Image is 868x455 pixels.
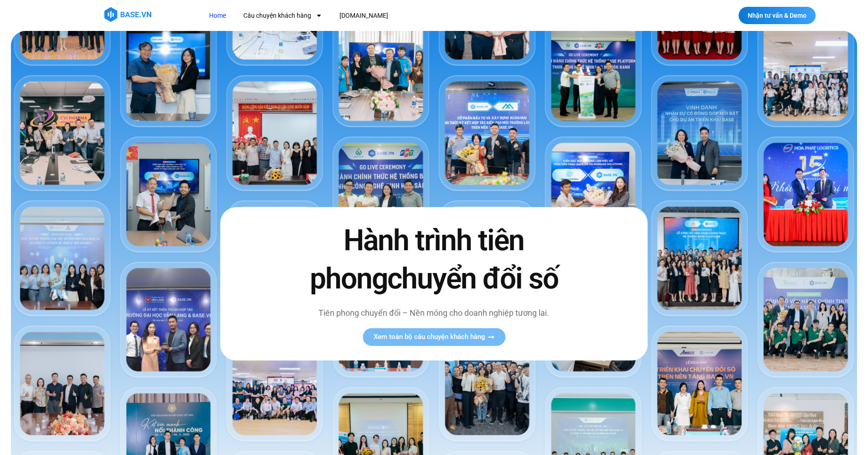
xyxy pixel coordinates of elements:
[290,307,577,319] p: Tiên phong chuyển đổi – Nền móng cho doanh nghiệp tương lai.
[748,12,806,19] span: Nhận tư vấn & Demo
[387,262,558,296] span: chuyển đổi số
[202,7,233,24] a: Home
[290,222,577,298] h2: Hành trình tiên phong
[363,328,505,346] a: Xem toàn bộ câu chuyện khách hàng
[236,7,329,24] a: Câu chuyện khách hàng
[739,7,816,24] a: Nhận tư vấn & Demo
[202,7,555,24] nav: Menu
[374,334,485,340] span: Xem toàn bộ câu chuyện khách hàng
[333,7,395,24] a: [DOMAIN_NAME]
